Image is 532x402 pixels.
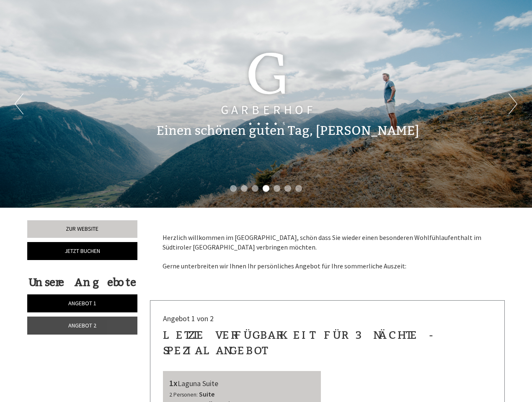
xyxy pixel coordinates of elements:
a: Zur Website [27,220,137,238]
span: Angebot 1 von 2 [163,314,214,323]
button: Previous [15,93,23,114]
div: Letzte Verfügbarkeit für 3 Nächte - Spezialangebot [163,327,492,358]
b: 1x [169,378,178,388]
small: 2 Personen: [169,391,198,398]
span: Angebot 2 [68,322,96,329]
div: Laguna Suite [169,377,315,389]
span: Angebot 1 [68,299,96,307]
a: Jetzt buchen [27,242,137,260]
button: Next [509,93,517,114]
p: Herzlich willkommen im [GEOGRAPHIC_DATA], schön dass Sie wieder einen besonderen Wohlfühlaufentha... [163,233,493,271]
b: Suite [199,390,214,398]
h1: Einen schönen guten Tag, [PERSON_NAME] [156,124,419,138]
div: Unsere Angebote [27,275,137,290]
